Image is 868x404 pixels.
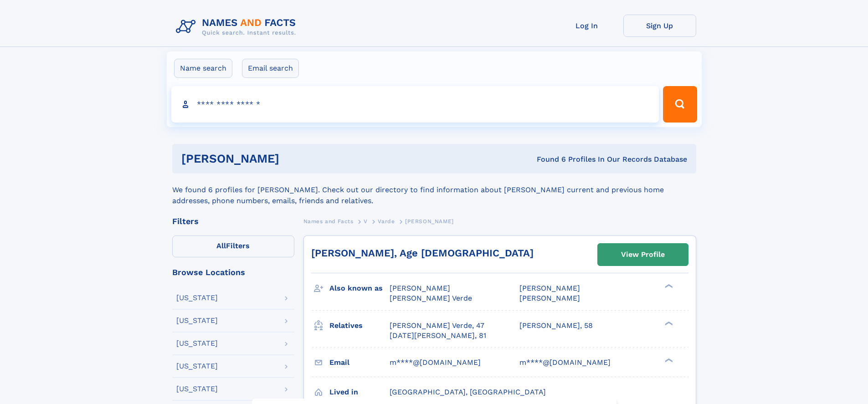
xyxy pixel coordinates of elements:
[176,363,218,370] div: [US_STATE]
[390,331,486,341] a: [DATE][PERSON_NAME], 81
[364,218,368,225] span: V
[663,86,697,123] button: Search Button
[181,153,408,164] h1: [PERSON_NAME]
[623,15,696,37] a: Sign Up
[378,218,395,225] span: Varde
[519,294,580,302] span: [PERSON_NAME]
[176,317,218,324] div: [US_STATE]
[171,86,659,123] input: search input
[390,284,450,292] span: [PERSON_NAME]
[329,318,390,333] h3: Relatives
[172,15,303,39] img: Logo Names and Facts
[172,217,294,225] div: Filters
[329,281,390,296] h3: Also known as
[390,321,484,331] a: [PERSON_NAME] Verde, 47
[364,215,368,227] a: V
[378,215,395,227] a: Varde
[176,340,218,347] div: [US_STATE]
[550,15,623,37] a: Log In
[621,244,665,265] div: View Profile
[172,235,294,257] label: Filters
[390,388,546,396] span: [GEOGRAPHIC_DATA], [GEOGRAPHIC_DATA]
[174,59,232,78] label: Name search
[390,294,472,302] span: [PERSON_NAME] Verde
[172,174,696,206] div: We found 6 profiles for [PERSON_NAME]. Check out our directory to find information about [PERSON_...
[405,218,454,225] span: [PERSON_NAME]
[408,154,687,164] div: Found 6 Profiles In Our Records Database
[519,321,593,331] a: [PERSON_NAME], 58
[663,283,673,289] div: ❯
[311,247,534,259] a: [PERSON_NAME], Age [DEMOGRAPHIC_DATA]
[598,244,688,266] a: View Profile
[242,59,299,78] label: Email search
[176,294,218,302] div: [US_STATE]
[303,215,354,227] a: Names and Facts
[519,284,580,292] span: [PERSON_NAME]
[216,241,226,250] span: All
[663,357,673,363] div: ❯
[663,320,673,326] div: ❯
[176,385,218,393] div: [US_STATE]
[329,384,390,400] h3: Lived in
[172,268,294,276] div: Browse Locations
[329,355,390,370] h3: Email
